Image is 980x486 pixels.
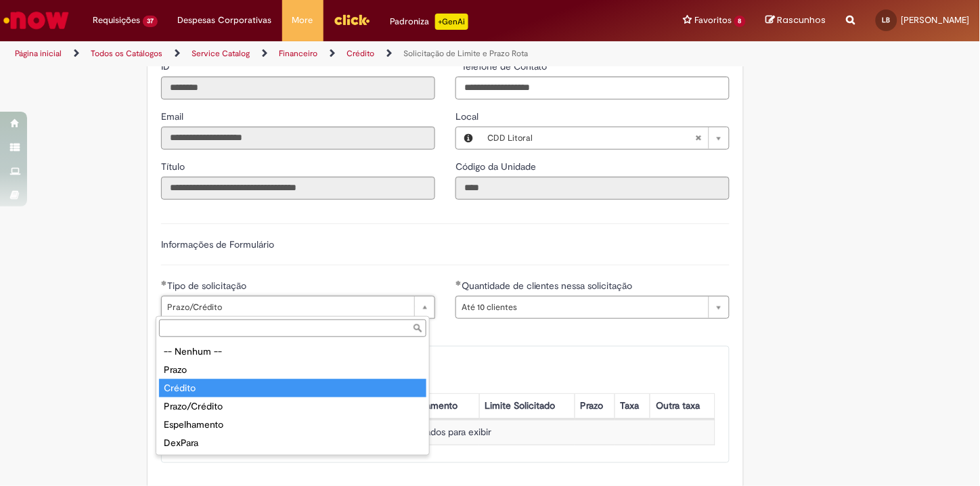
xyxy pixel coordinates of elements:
[156,340,429,455] ul: Tipo de solicitação
[159,416,426,434] div: Espelhamento
[159,343,426,361] div: -- Nenhum --
[159,379,426,397] div: Crédito
[159,434,426,452] div: DexPara
[159,397,426,416] div: Prazo/Crédito
[159,361,426,379] div: Prazo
